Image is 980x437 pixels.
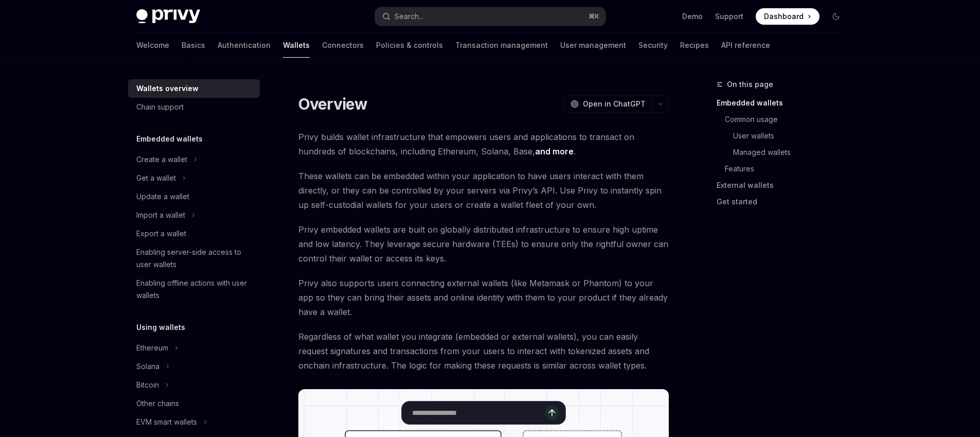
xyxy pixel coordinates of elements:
a: Welcome [136,33,169,58]
span: Regardless of what wallet you integrate (embedded or external wallets), you can easily request si... [298,329,669,373]
a: Other chains [128,394,260,413]
span: Privy also supports users connecting external wallets (like Metamask or Phantom) to your app so t... [298,276,669,319]
button: Toggle Ethereum section [128,339,260,357]
a: Dashboard [756,8,819,25]
a: Enabling offline actions with user wallets [128,274,260,305]
a: and more [535,146,574,157]
a: External wallets [717,177,852,194]
a: Policies & controls [376,33,443,58]
h5: Embedded wallets [136,133,203,145]
a: Common usage [717,111,852,128]
span: Privy embedded wallets are built on globally distributed infrastructure to ensure high uptime and... [298,222,669,266]
button: Open search [375,7,605,26]
a: Recipes [680,33,709,58]
div: Import a wallet [136,209,185,221]
div: Enabling server-side access to user wallets [136,246,254,271]
a: Basics [182,33,205,58]
a: Support [715,11,743,22]
a: Demo [682,11,703,22]
div: Create a wallet [136,153,187,166]
a: Get started [717,194,852,210]
button: Toggle Get a wallet section [128,169,260,187]
div: Solana [136,360,159,373]
button: Toggle dark mode [828,8,844,25]
button: Send message [545,406,559,420]
a: User wallets [717,128,852,144]
a: Wallets overview [128,79,260,98]
a: Managed wallets [717,144,852,161]
a: Wallets [283,33,310,58]
div: Export a wallet [136,228,186,240]
button: Open in ChatGPT [564,95,652,113]
a: Enabling server-side access to user wallets [128,243,260,274]
div: EVM smart wallets [136,416,197,428]
h1: Overview [298,95,368,113]
div: Bitcoin [136,379,159,391]
a: Transaction management [455,33,548,58]
a: Embedded wallets [717,95,852,111]
div: Wallets overview [136,82,199,95]
span: Privy builds wallet infrastructure that empowers users and applications to transact on hundreds o... [298,130,669,159]
button: Toggle EVM smart wallets section [128,413,260,431]
a: User management [560,33,626,58]
span: These wallets can be embedded within your application to have users interact with them directly, ... [298,169,669,212]
div: Chain support [136,101,184,113]
a: Authentication [218,33,271,58]
a: Connectors [322,33,364,58]
a: Export a wallet [128,224,260,243]
div: Other chains [136,397,179,410]
a: Update a wallet [128,187,260,206]
div: Update a wallet [136,190,189,203]
div: Get a wallet [136,172,176,184]
button: Toggle Import a wallet section [128,206,260,224]
img: dark logo [136,9,200,24]
a: Security [638,33,668,58]
span: ⌘ K [589,12,599,21]
button: Toggle Solana section [128,357,260,376]
a: Chain support [128,98,260,116]
span: On this page [727,78,773,91]
h5: Using wallets [136,321,185,334]
div: Ethereum [136,342,168,354]
button: Toggle Create a wallet section [128,150,260,169]
span: Dashboard [764,11,804,22]
span: Open in ChatGPT [583,99,646,109]
div: Enabling offline actions with user wallets [136,277,254,302]
button: Toggle Bitcoin section [128,376,260,394]
div: Search... [395,10,423,23]
input: Ask a question... [412,401,545,424]
a: Features [717,161,852,177]
a: API reference [721,33,770,58]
